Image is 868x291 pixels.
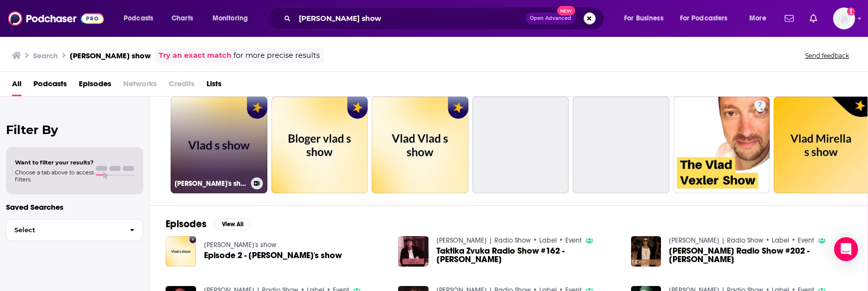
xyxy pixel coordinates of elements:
[175,179,247,188] h3: [PERSON_NAME]'s show
[8,9,104,28] img: Podchaser - Follow, Share and Rate Podcasts
[33,51,58,60] h3: Search
[749,11,766,25] span: More
[70,51,151,60] h3: [PERSON_NAME] show
[806,10,821,27] a: Show notifications dropdown
[204,241,276,249] a: Vlad's show
[673,10,742,26] button: open menu
[204,251,342,260] a: Episode 2 - Vlad's show
[6,219,143,241] button: Select
[669,236,814,245] a: Taktika Zvuka | Radio Show • Label • Event
[617,10,676,26] button: open menu
[277,7,614,30] div: Search podcasts, credits, & more...
[530,16,571,21] span: Open Advanced
[833,7,855,29] button: Show profile menu
[15,169,94,183] span: Choose a tab above to access filters.
[833,7,855,29] img: User Profile
[6,227,122,233] span: Select
[754,101,766,109] a: 7
[295,10,525,26] input: Search podcasts, credits, & more...
[6,202,143,212] p: Saved Searches
[213,11,248,25] span: Monitoring
[207,76,221,96] a: Lists
[166,236,196,267] img: Episode 2 - Vlad's show
[171,97,267,193] a: [PERSON_NAME]'s show
[669,247,852,264] a: Taktika Zvuka Radio Show #202 - Vlad Che
[206,10,261,26] button: open menu
[172,11,193,25] span: Charts
[166,218,207,230] h2: Episodes
[398,236,429,267] img: Taktika Zvuka Radio Show #162 - Vlad Che
[557,6,575,15] span: New
[742,10,779,26] button: open menu
[802,51,852,60] button: Send feedback
[6,123,143,137] h2: Filter By
[233,50,320,61] span: for more precise results
[833,7,855,29] span: Logged in as AllisonGren
[12,76,21,96] a: All
[165,10,199,26] a: Charts
[124,11,153,25] span: Podcasts
[669,247,852,264] span: [PERSON_NAME] Radio Show #202 - [PERSON_NAME]
[525,12,576,24] button: Open AdvancedNew
[758,100,762,110] span: 7
[166,218,250,230] a: EpisodesView All
[215,218,250,230] button: View All
[781,10,798,27] a: Show notifications dropdown
[169,76,195,96] span: Credits
[847,7,855,15] svg: Add a profile image
[79,76,111,96] a: Episodes
[204,251,342,260] span: Episode 2 - [PERSON_NAME]'s show
[631,236,661,267] img: Taktika Zvuka Radio Show #202 - Vlad Che
[680,11,728,25] span: For Podcasters
[436,247,619,264] a: Taktika Zvuka Radio Show #162 - Vlad Che
[15,159,94,166] span: Want to filter your results?
[33,76,67,96] a: Podcasts
[834,237,858,261] div: Open Intercom Messenger
[159,50,231,61] a: Try an exact match
[117,10,166,26] button: open menu
[624,11,663,25] span: For Business
[673,97,770,193] a: 7
[436,247,619,264] span: Taktika Zvuka Radio Show #162 - [PERSON_NAME]
[123,76,157,96] span: Networks
[436,236,582,245] a: Taktika Zvuka | Radio Show • Label • Event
